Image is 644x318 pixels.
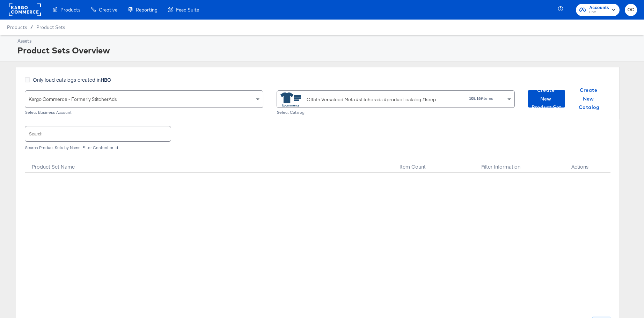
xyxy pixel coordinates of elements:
[452,155,550,173] div: Filter Information
[589,10,609,15] span: HBC
[25,155,391,173] div: Toggle SortBy
[60,7,80,13] span: Products
[589,4,609,12] span: Accounts
[17,44,635,56] div: Product Sets Overview
[576,4,620,16] button: AccountsHBC
[391,155,452,173] div: Item Count
[307,96,436,103] div: Off5th Versafeed Meta #stitcherads #product-catalog #keep
[27,24,36,30] span: /
[25,110,263,115] div: Select Business Account
[99,7,117,13] span: Creative
[277,110,515,115] div: Select Catalog
[531,86,562,112] span: Create New Product Set
[33,76,111,83] span: Only load catalogs created in
[7,24,27,30] span: Products
[455,96,493,101] div: items
[469,96,483,101] strong: 108,169
[25,155,391,173] div: Product Set Name
[528,90,565,108] button: Create New Product Set
[571,90,608,108] button: Create New Catalog
[176,7,199,13] span: Feed Suite
[36,24,65,30] a: Product Sets
[29,96,117,102] span: Kargo Commerce - Formerly StitcherAds
[136,7,158,13] span: Reporting
[25,126,171,141] input: Search product sets
[25,145,610,150] div: Search Product Sets by Name, Filter Content or Id
[625,4,637,16] button: OC
[391,155,452,173] div: Toggle SortBy
[573,86,605,112] span: Create New Catalog
[549,155,610,173] div: Actions
[628,6,634,14] span: OC
[17,38,635,44] div: Assets
[101,76,111,83] strong: HBC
